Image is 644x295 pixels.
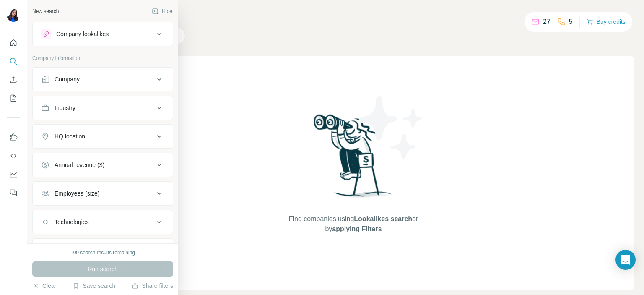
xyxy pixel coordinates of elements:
img: Surfe Illustration - Stars [353,90,429,165]
button: Industry [33,98,173,118]
p: 5 [569,17,573,27]
button: Keywords [33,240,173,261]
button: Company lookalikes [33,24,173,44]
h4: Search [73,10,634,22]
button: Enrich CSV [7,72,20,87]
button: My lists [7,91,20,106]
button: Hide [146,5,178,18]
button: Annual revenue ($) [33,155,173,175]
div: Industry [55,104,75,112]
button: Use Surfe on LinkedIn [7,130,20,145]
button: Company [33,69,173,89]
span: Find companies using or by [286,214,421,234]
p: 27 [543,17,551,27]
img: Surfe Illustration - Woman searching with binoculars [310,112,397,206]
div: Company lookalikes [56,30,109,38]
button: Dashboard [7,167,20,182]
img: Avatar [7,8,20,22]
button: Buy credits [587,16,626,28]
div: Open Intercom Messenger [615,250,636,270]
button: HQ location [33,126,173,146]
div: New search [32,8,59,15]
button: Use Surfe API [7,148,20,163]
span: Lookalikes search [354,215,412,222]
button: Save search [73,282,115,290]
div: Annual revenue ($) [55,161,104,169]
button: Clear [32,282,56,290]
div: Company [55,75,80,84]
div: HQ location [55,132,85,141]
span: applying Filters [332,225,382,232]
div: 100 search results remaining [70,249,135,256]
p: Company information [32,55,173,62]
button: Quick start [7,35,20,50]
div: Employees (size) [55,189,99,198]
button: Share filters [132,282,173,290]
button: Employees (size) [33,183,173,204]
button: Feedback [7,185,20,200]
div: Technologies [55,218,89,226]
button: Search [7,54,20,69]
button: Technologies [33,212,173,232]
